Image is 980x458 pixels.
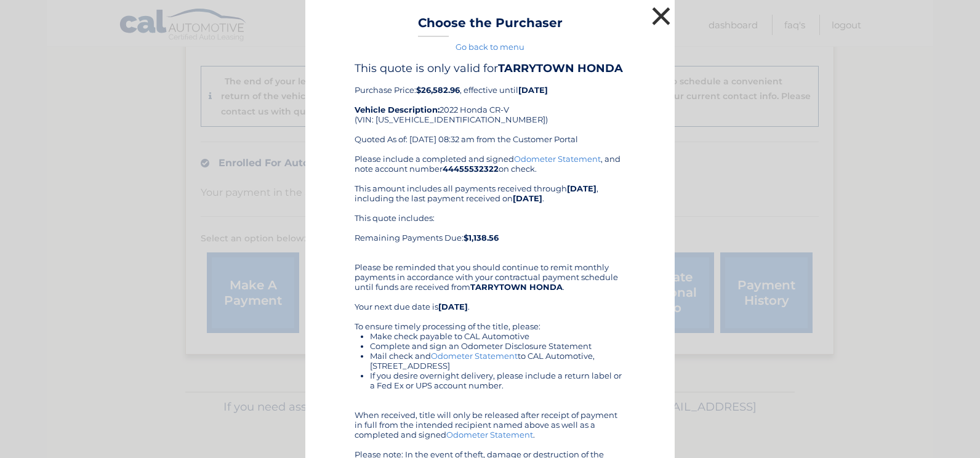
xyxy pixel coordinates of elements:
h4: This quote is only valid for [355,62,625,75]
b: TARRYTOWN HONDA [498,62,623,75]
li: Make check payable to CAL Automotive [370,331,625,341]
strong: Vehicle Description: [355,105,440,114]
a: Odometer Statement [514,154,601,164]
li: Complete and sign an Odometer Disclosure Statement [370,341,625,351]
b: $1,138.56 [464,233,499,243]
h3: Choose the Purchaser [418,15,563,37]
div: Purchase Price: , effective until 2022 Honda CR-V (VIN: [US_VEHICLE_IDENTIFICATION_NUMBER]) Quote... [355,62,625,154]
button: × [649,4,673,28]
b: [DATE] [567,183,596,193]
a: Odometer Statement [431,351,518,361]
b: 44455532322 [443,164,499,174]
b: TARRYTOWN HONDA [470,282,563,292]
div: This quote includes: Remaining Payments Due: [355,213,625,252]
a: Go back to menu [456,42,524,52]
b: [DATE] [438,302,468,311]
a: Odometer Statement [446,430,533,440]
li: If you desire overnight delivery, please include a return label or a Fed Ex or UPS account number. [370,371,625,390]
b: [DATE] [513,193,542,203]
li: Mail check and to CAL Automotive, [STREET_ADDRESS] [370,351,625,371]
b: $26,582.96 [416,85,460,95]
b: [DATE] [518,85,548,95]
